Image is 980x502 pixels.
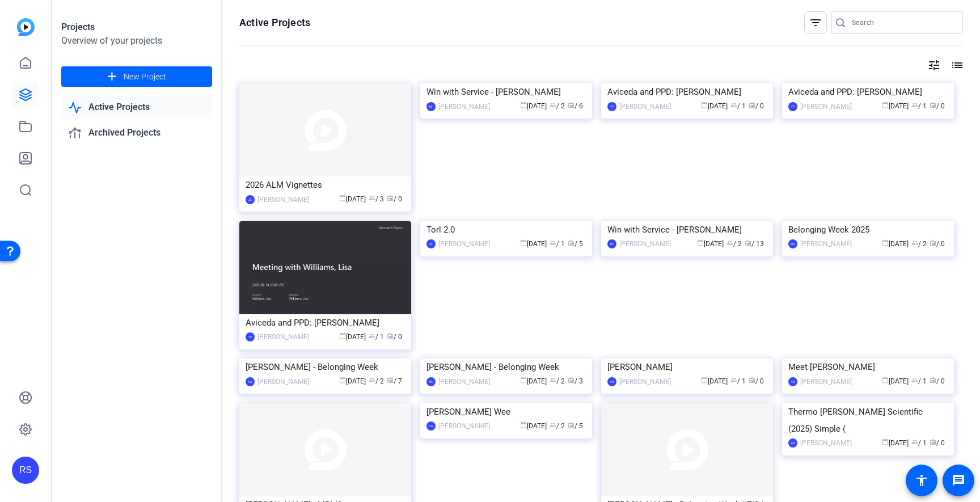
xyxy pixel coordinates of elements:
div: AN [607,377,616,386]
div: [PERSON_NAME] [800,376,852,387]
span: / 0 [749,377,764,385]
span: / 1 [730,377,746,385]
span: radio [387,332,394,339]
div: KW [246,377,255,386]
span: calendar_today [882,377,889,383]
span: group [911,102,918,108]
span: / 2 [911,240,927,248]
div: [PERSON_NAME] [619,376,671,387]
span: calendar_today [882,102,889,108]
span: New Project [124,71,166,83]
span: group [911,239,918,246]
div: [PERSON_NAME] [438,420,490,432]
a: Archived Projects [61,121,212,145]
span: / 2 [550,102,565,110]
span: [DATE] [882,377,909,385]
span: radio [568,102,575,108]
span: / 0 [749,102,764,110]
span: / 2 [726,240,742,248]
mat-icon: tune [927,58,941,72]
span: group [730,102,737,108]
div: [PERSON_NAME] - Belonging Week [246,358,405,376]
span: calendar_today [520,102,527,108]
span: radio [749,102,755,108]
span: [DATE] [701,102,728,110]
div: [PERSON_NAME] [800,238,852,250]
span: radio [745,239,751,246]
span: radio [387,377,394,383]
span: calendar_today [339,195,346,201]
span: calendar_today [339,377,346,383]
span: / 6 [568,102,583,110]
span: group [550,239,556,246]
span: radio [930,239,936,246]
div: [PERSON_NAME] [619,101,671,112]
div: MN [788,239,797,248]
div: YP [246,332,255,341]
span: group [369,377,375,383]
div: [PERSON_NAME] [438,101,490,112]
span: group [369,195,375,201]
span: radio [568,377,575,383]
div: [PERSON_NAME] [800,101,852,112]
span: radio [930,102,936,108]
span: [DATE] [520,422,547,430]
div: MN [426,377,436,386]
span: calendar_today [520,239,527,246]
span: / 2 [369,377,384,385]
span: [DATE] [339,377,366,385]
img: blue-gradient.svg [17,18,35,36]
div: [PERSON_NAME] [800,437,852,449]
button: New Project [61,66,212,87]
div: YP [788,102,797,111]
span: calendar_today [697,239,704,246]
span: group [911,438,918,445]
span: radio [749,377,755,383]
span: / 3 [568,377,583,385]
span: [DATE] [697,240,724,248]
div: Thermo [PERSON_NAME] Scientific (2025) Simple ( [788,403,948,437]
a: Active Projects [61,96,212,119]
span: group [369,332,375,339]
span: group [726,239,733,246]
div: AN [788,438,797,448]
div: Aviceda and PPD: [PERSON_NAME] [607,83,767,100]
span: / 1 [550,240,565,248]
mat-icon: add [105,70,119,84]
span: / 0 [930,102,945,110]
mat-icon: filter_list [809,16,822,29]
mat-icon: message [952,474,965,487]
span: / 3 [369,195,384,203]
span: / 0 [930,439,945,447]
span: [DATE] [701,377,728,385]
div: 2026 ALM Vignettes [246,176,405,193]
mat-icon: accessibility [915,474,928,487]
span: / 2 [550,422,565,430]
div: RS [12,457,39,484]
span: group [550,421,556,428]
span: [DATE] [882,102,909,110]
span: / 2 [550,377,565,385]
span: group [550,377,556,383]
span: / 1 [911,102,927,110]
span: [DATE] [882,240,909,248]
span: / 5 [568,240,583,248]
div: Win with Service - [PERSON_NAME] [607,221,767,238]
span: calendar_today [520,421,527,428]
div: AN [788,377,797,386]
span: [DATE] [339,195,366,203]
span: / 0 [387,195,402,203]
div: YP [607,102,616,111]
span: / 0 [387,333,402,341]
input: Search [852,16,954,29]
div: [PERSON_NAME] [438,376,490,387]
div: [PERSON_NAME] [257,194,309,205]
div: Aviceda and PPD: [PERSON_NAME] [788,83,948,100]
span: calendar_today [701,377,708,383]
span: / 1 [911,377,927,385]
span: calendar_today [882,438,889,445]
span: calendar_today [520,377,527,383]
span: calendar_today [701,102,708,108]
span: radio [568,421,575,428]
span: / 0 [930,240,945,248]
